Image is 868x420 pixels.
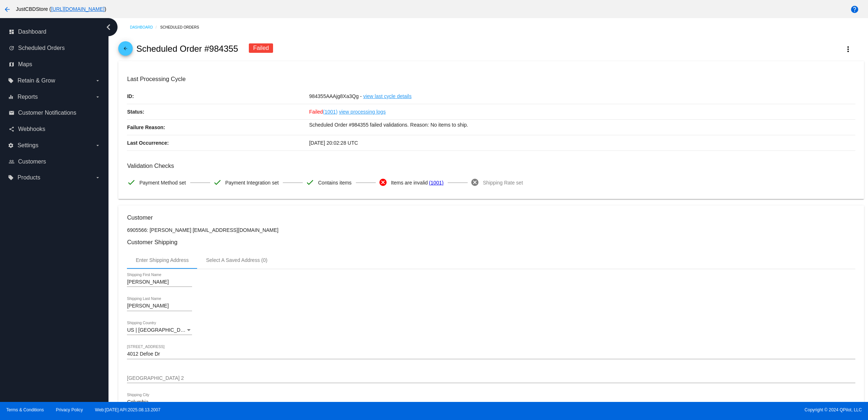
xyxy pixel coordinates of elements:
[9,61,14,67] i: map
[127,303,192,309] input: Shipping Last Name
[95,94,101,100] i: arrow_drop_down
[9,156,101,167] a: people_outline Customers
[130,22,160,33] a: Dashboard
[51,6,105,12] a: [URL][DOMAIN_NAME]
[339,104,386,119] a: view processing logs
[95,407,161,412] a: Web:[DATE] API:2025.08.13.2007
[121,46,130,55] mat-icon: arrow_back
[309,120,855,130] p: Scheduled Order #984355 failed validations. Reason: No items to ship.
[18,45,65,51] span: Scheduled Orders
[127,279,192,285] input: Shipping First Name
[309,93,362,99] span: 984355AAAjg8Xa3Qg -
[127,376,855,381] input: Shipping Street 2
[6,407,44,412] a: Terms & Conditions
[18,29,46,35] span: Dashboard
[363,89,412,104] a: view last cycle details
[844,45,852,54] mat-icon: more_vert
[9,26,101,38] a: dashboard Dashboard
[206,257,268,263] div: Select A Saved Address (0)
[323,104,337,119] a: (1001)
[17,94,38,100] span: Reports
[127,89,309,104] p: ID:
[8,175,14,181] i: local_offer
[17,174,40,181] span: Products
[127,135,309,150] p: Last Occurrence:
[17,77,55,84] span: Retain & Grow
[95,175,101,181] i: arrow_drop_down
[9,126,14,132] i: share
[127,227,855,233] p: 6905566: [PERSON_NAME] [EMAIL_ADDRESS][DOMAIN_NAME]
[8,78,14,84] i: local_offer
[136,257,188,263] div: Enter Shipping Address
[8,143,14,148] i: settings
[9,42,101,54] a: update Scheduled Orders
[18,158,46,165] span: Customers
[103,21,114,33] i: chevron_left
[850,5,859,14] mat-icon: help
[127,214,855,221] h3: Customer
[309,140,358,146] span: [DATE] 20:02:28 UTC
[309,109,338,115] span: Failed
[127,178,136,187] mat-icon: check
[56,407,83,412] a: Privacy Policy
[16,6,106,12] span: JustCBDStore ( )
[127,239,855,246] h3: Customer Shipping
[249,43,273,53] div: Failed
[9,110,14,116] i: email
[8,94,14,100] i: equalizer
[18,110,76,116] span: Customer Notifications
[9,29,14,35] i: dashboard
[127,162,855,169] h3: Validation Checks
[483,175,523,190] span: Shipping Rate set
[471,178,479,187] mat-icon: cancel
[95,143,101,148] i: arrow_drop_down
[18,126,45,132] span: Webhooks
[127,104,309,119] p: Status:
[213,178,222,187] mat-icon: check
[127,351,855,357] input: Shipping Street 1
[127,399,192,405] input: Shipping City
[127,120,309,135] p: Failure Reason:
[127,327,191,333] span: US | [GEOGRAPHIC_DATA]
[440,407,862,412] span: Copyright © 2024 QPilot, LLC
[95,78,101,84] i: arrow_drop_down
[9,45,14,51] i: update
[225,175,279,190] span: Payment Integration set
[127,76,855,82] h3: Last Processing Cycle
[160,22,205,33] a: Scheduled Orders
[9,107,101,119] a: email Customer Notifications
[9,59,101,70] a: map Maps
[3,5,12,14] mat-icon: arrow_back
[127,327,192,333] mat-select: Shipping Country
[306,178,314,187] mat-icon: check
[391,175,428,190] span: Items are invalid
[379,178,387,187] mat-icon: cancel
[136,44,238,54] h2: Scheduled Order #984355
[9,123,101,135] a: share Webhooks
[9,159,14,165] i: people_outline
[139,175,186,190] span: Payment Method set
[17,142,38,149] span: Settings
[429,175,443,190] a: (1001)
[318,175,352,190] span: Contains items
[18,61,32,68] span: Maps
